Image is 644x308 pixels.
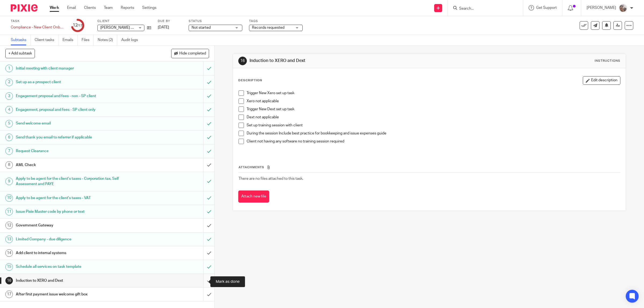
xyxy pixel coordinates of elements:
[98,35,117,45] a: Notes (2)
[5,49,35,58] button: + Add subtask
[239,177,303,181] span: There are no files attached to this task.
[82,35,94,45] a: Files
[16,78,137,86] h1: Set up as a prospect client
[459,6,507,11] input: Search
[5,222,13,229] div: 12
[16,249,137,257] h1: Add client to internal systems
[84,5,96,10] a: Clients
[11,35,31,45] a: Subtasks
[16,175,137,188] h1: Apply to be agent for the client's taxes - Corporation tax, Self Assessment and PAYE
[239,166,264,169] span: Attachments
[67,5,76,10] a: Email
[35,35,58,45] a: Client tasks
[5,208,13,215] div: 11
[587,5,616,10] p: [PERSON_NAME]
[247,115,620,120] p: Dext not applicable
[16,235,137,243] h1: Limited Company - due diligence
[5,194,13,202] div: 10
[192,26,211,30] span: Not started
[249,19,303,23] label: Tags
[16,133,137,141] h1: Send thank you email to referrer if applicable
[247,123,620,128] p: Set up training session with client
[5,236,13,243] div: 13
[78,24,82,27] small: /17
[73,22,82,28] div: 12
[100,26,180,30] span: [PERSON_NAME] T/A LJF Engineering Services
[247,90,620,96] p: Trigger New Xero set up task
[11,25,64,30] div: Compliance - New Client Onboarding
[16,147,137,155] h1: Request Clearance
[250,58,441,64] h1: Induction to XERO and Dext
[5,92,13,100] div: 3
[5,263,13,271] div: 15
[121,5,134,10] a: Reports
[16,221,137,229] h1: Government Gateway
[104,5,113,10] a: Team
[63,35,78,45] a: Emails
[158,25,169,29] span: [DATE]
[16,64,137,72] h1: Initial meeting with client manager
[595,59,620,63] div: Instructions
[50,5,59,10] a: Work
[5,277,13,284] div: 16
[121,35,142,45] a: Audit logs
[5,249,13,257] div: 14
[5,65,13,72] div: 1
[16,194,137,202] h1: Apply to be agent for the client's taxes - VAT
[97,19,151,23] label: Client
[247,131,620,136] p: During the session Include best practice for bookkeeping and issue expenses guide
[238,78,262,83] p: Description
[5,120,13,127] div: 5
[16,161,137,169] h1: AML Check
[247,139,620,144] p: Client not having any software no training session required
[536,6,557,10] span: Get Support
[238,190,269,203] button: Attach new file
[16,92,137,100] h1: Engagement proposal and fees - non - SP client
[252,26,284,30] span: Records requested
[5,291,13,298] div: 17
[5,106,13,113] div: 4
[5,79,13,86] div: 2
[142,5,156,10] a: Settings
[158,19,182,23] label: Due by
[16,263,137,271] h1: Schedule all services on task template
[5,178,13,185] div: 9
[179,52,206,56] span: Hide completed
[171,49,209,58] button: Hide completed
[11,19,64,23] label: Task
[238,57,247,65] div: 16
[5,134,13,141] div: 6
[583,76,620,85] button: Edit description
[247,107,620,112] p: Trigger New Dext set up task
[16,106,137,114] h1: Engagement, proposal and fees - SP client only
[16,208,137,216] h1: Issue Pixie Master code by phone or text
[5,161,13,169] div: 8
[16,277,137,285] h1: Induction to XERO and Dext
[247,98,620,104] p: Xero not applicable
[16,119,137,127] h1: Send welcome email
[11,4,38,12] img: Pixie
[16,290,137,298] h1: After first payment issue welcome gift box
[5,147,13,155] div: 7
[619,4,627,12] img: me.jpg
[189,19,242,23] label: Status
